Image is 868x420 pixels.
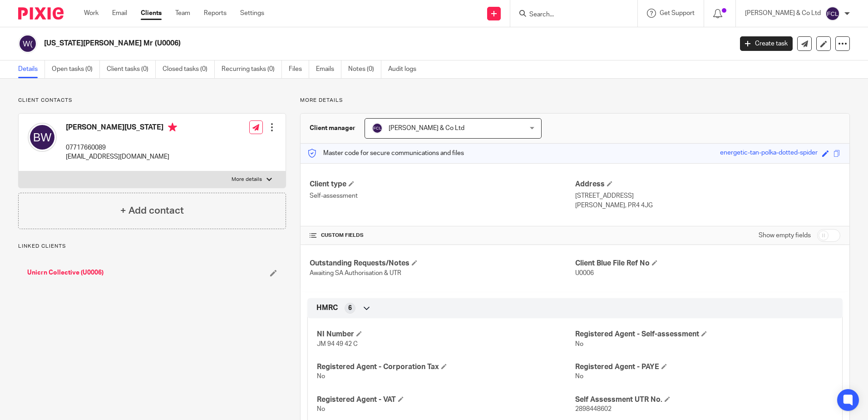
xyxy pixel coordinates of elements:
[18,7,64,20] img: Pixie
[575,395,833,405] h4: Self Assessment UTR No.
[575,259,840,268] h4: Client Blue File Ref No
[388,60,423,78] a: Audit logs
[52,60,100,78] a: Open tasks (0)
[44,39,590,48] h2: [US_STATE][PERSON_NAME] Mr (U0006)
[575,270,594,276] span: U0006
[348,304,352,313] span: 6
[310,259,575,268] h4: Outstanding Requests/Notes
[348,60,381,78] a: Notes (0)
[120,204,184,218] h4: + Add contact
[175,9,190,18] a: Team
[317,395,575,405] h4: Registered Agent - VAT
[18,60,45,78] a: Details
[317,406,325,412] span: No
[300,97,850,104] p: More details
[112,9,127,18] a: Email
[720,148,818,159] div: energetic-tan-polka-dotted-spider
[745,9,821,18] p: [PERSON_NAME] & Co Ltd
[222,60,282,78] a: Recurring tasks (0)
[240,9,264,18] a: Settings
[575,191,840,200] p: [STREET_ADDRESS]
[66,143,177,152] p: 07717660089
[168,123,177,132] i: Primary
[575,362,833,372] h4: Registered Agent - PAYE
[316,60,341,78] a: Emails
[310,180,575,189] h4: Client type
[18,243,286,250] p: Linked clients
[204,9,227,18] a: Reports
[740,36,793,51] a: Create task
[163,60,215,78] a: Closed tasks (0)
[575,341,583,347] span: No
[317,341,358,347] span: JM 94 49 42 C
[575,330,833,339] h4: Registered Agent - Self-assessment
[660,10,695,16] span: Get Support
[310,191,575,200] p: Self-assessment
[825,6,840,21] img: svg%3E
[66,152,177,161] p: [EMAIL_ADDRESS][DOMAIN_NAME]
[316,303,338,313] span: HMRC
[310,270,401,276] span: Awaiting SA Authorisation & UTR
[84,9,99,18] a: Work
[141,9,162,18] a: Clients
[18,34,37,53] img: svg%3E
[528,11,610,19] input: Search
[759,231,811,240] label: Show empty fields
[107,60,156,78] a: Client tasks (0)
[28,123,57,152] img: svg%3E
[575,373,583,380] span: No
[307,149,464,158] p: Master code for secure communications and files
[372,123,383,134] img: svg%3E
[310,232,575,239] h4: CUSTOM FIELDS
[575,406,612,412] span: 2898448602
[575,201,840,210] p: [PERSON_NAME], PR4 4JG
[66,123,177,134] h4: [PERSON_NAME][US_STATE]
[18,97,286,104] p: Client contacts
[289,60,309,78] a: Files
[27,268,104,277] a: Unicrn Collective (U0006)
[317,373,325,380] span: No
[310,124,355,133] h3: Client manager
[232,176,262,183] p: More details
[575,180,840,189] h4: Address
[317,362,575,372] h4: Registered Agent - Corporation Tax
[317,330,575,339] h4: NI Number
[389,125,464,131] span: [PERSON_NAME] & Co Ltd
